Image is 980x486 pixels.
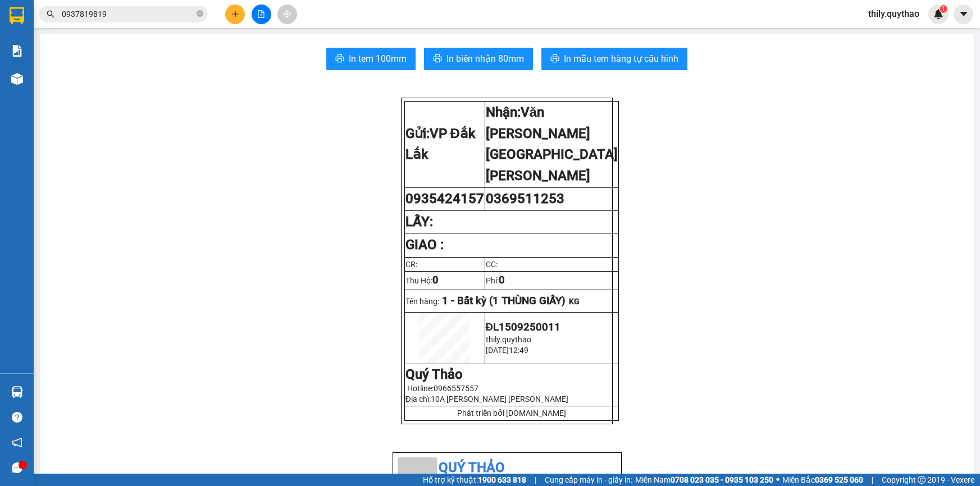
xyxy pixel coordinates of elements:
span: KG [569,297,580,306]
span: 0 [499,274,505,286]
span: close-circle [197,10,203,17]
button: printerIn biên nhận 80mm [424,48,533,70]
span: thily.quythao [859,7,928,21]
strong: 0708 023 035 - 0935 103 250 [671,475,773,484]
span: | [872,474,873,486]
button: aim [277,4,297,24]
img: solution-icon [11,45,23,57]
button: plus [225,4,245,24]
span: Miền Nam [635,474,773,486]
span: copyright [918,476,926,484]
sup: 1 [940,5,947,13]
span: question-circle [12,412,22,423]
img: warehouse-icon [11,386,23,398]
span: 1 - Bất kỳ (1 THÙNG GIẤY) [442,295,566,307]
strong: 0369 525 060 [815,475,863,484]
span: | [535,474,536,486]
img: warehouse-icon [11,73,23,85]
span: plus [231,10,239,18]
span: caret-down [959,9,969,19]
img: icon-new-feature [933,9,943,19]
span: [DATE] [486,346,509,355]
span: file-add [257,10,265,18]
span: printer [335,54,344,65]
span: 0966557557 [434,384,478,393]
span: Hỗ trợ kỹ thuật: [423,474,526,486]
strong: Gửi: [405,126,476,163]
span: close-circle [197,9,203,20]
span: Hotline: [407,384,478,393]
span: Địa chỉ: [405,395,568,404]
span: Miền Bắc [782,474,863,486]
strong: Nhận: [486,104,618,184]
td: Phí: [485,272,618,290]
span: 12:49 [509,346,528,355]
span: In mẫu tem hàng tự cấu hình [564,52,678,66]
p: Tên hàng: [405,295,618,307]
span: message [12,462,22,473]
input: Tìm tên, số ĐT hoặc mã đơn [62,8,194,20]
span: 1 [941,5,945,13]
img: logo-vxr [10,7,24,24]
button: caret-down [954,4,973,24]
li: Quý Thảo [398,457,617,479]
td: CC: [485,258,618,272]
strong: GIAO : [405,237,444,253]
strong: 1900 633 818 [478,475,526,484]
span: printer [550,54,559,65]
span: VP Đắk Lắk [405,126,476,163]
button: file-add [252,4,271,24]
td: Phát triển bởi [DOMAIN_NAME] [404,406,618,420]
span: 0 [432,274,439,286]
button: printerIn mẫu tem hàng tự cấu hình [541,48,687,70]
strong: Quý Thảo [405,366,463,382]
span: notification [12,437,22,448]
span: 0935424157 [405,191,484,207]
span: aim [283,10,291,18]
td: CR: [404,258,485,272]
span: In biên nhận 80mm [446,52,524,66]
span: printer [433,54,442,65]
td: Thu Hộ: [404,272,485,290]
span: 0369511253 [486,191,564,207]
span: search [47,10,54,18]
span: Cung cấp máy in - giấy in: [545,474,632,486]
strong: LẤY: [405,214,433,230]
span: 10A [PERSON_NAME] [PERSON_NAME] [431,395,568,404]
button: printerIn tem 100mm [326,48,416,70]
span: thily.quythao [486,335,531,344]
span: ĐL1509250011 [486,321,560,333]
span: ⚪️ [776,478,780,482]
span: In tem 100mm [349,52,407,66]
